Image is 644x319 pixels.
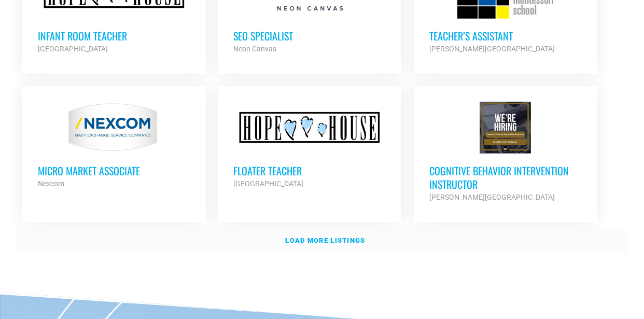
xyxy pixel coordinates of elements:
a: Load more listings [16,229,628,253]
h3: SEO Specialist [233,29,386,43]
h3: Teacher’s Assistant [429,29,582,43]
strong: [GEOGRAPHIC_DATA] [38,45,108,53]
a: Cognitive Behavior Intervention Instructor [PERSON_NAME][GEOGRAPHIC_DATA] [414,86,597,219]
strong: Load more listings [285,237,365,244]
strong: [PERSON_NAME][GEOGRAPHIC_DATA] [429,45,555,53]
a: Floater Teacher [GEOGRAPHIC_DATA] [218,86,401,205]
strong: Nexcom [38,179,64,188]
strong: Neon Canvas [233,45,276,53]
a: Micro Market Associate Nexcom [22,86,206,205]
strong: [PERSON_NAME][GEOGRAPHIC_DATA] [429,193,555,201]
h3: Cognitive Behavior Intervention Instructor [429,164,582,191]
h3: Infant Room Teacher [38,29,190,43]
h3: Floater Teacher [233,164,386,177]
h3: Micro Market Associate [38,164,190,177]
strong: [GEOGRAPHIC_DATA] [233,179,303,188]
